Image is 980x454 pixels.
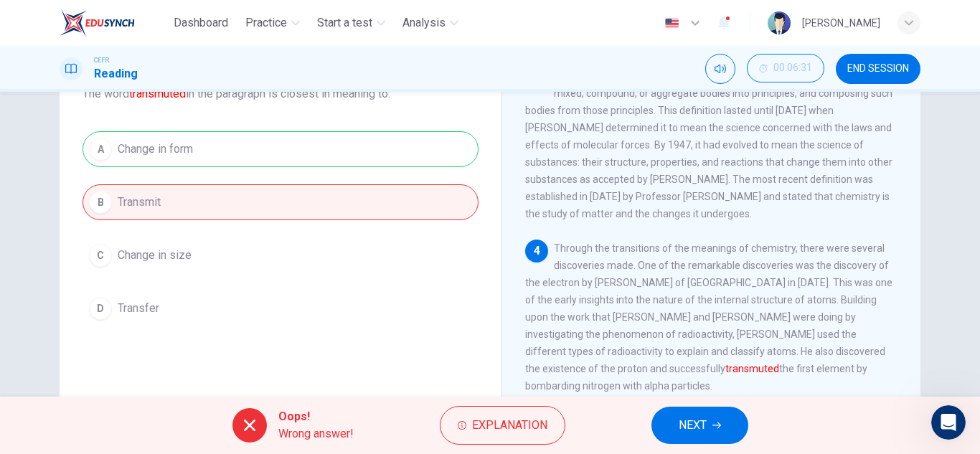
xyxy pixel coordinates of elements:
[836,54,920,84] button: END SESSION
[29,102,258,199] p: Hey [PERSON_NAME]. Welcome to EduSynch!
[747,54,824,82] button: 00:06:31
[847,63,909,75] span: END SESSION
[14,242,273,297] div: Ask a questionAI Agent and team can helpProfile image for Fin
[768,11,791,34] img: Profile picture
[21,311,266,339] button: Search for help
[29,270,217,285] div: AI Agent and team can help
[747,54,824,84] div: Hide
[95,322,191,379] button: Messages
[247,23,273,49] div: Close
[60,9,135,37] img: EduSynch logo
[192,322,287,379] button: Help
[223,261,240,278] img: Profile image for Fin
[245,14,287,32] span: Practice
[94,55,109,65] span: CEFR
[802,14,880,32] div: [PERSON_NAME]
[679,415,707,435] span: NEXT
[119,358,169,368] span: Messages
[525,240,548,263] div: 4
[278,425,354,443] span: Wrong answer!
[472,415,547,435] span: Explanation
[278,408,354,425] span: Oops!
[651,407,748,444] button: NEXT
[663,18,681,29] img: en
[129,87,186,100] font: transmuted
[94,65,138,82] h1: Reading
[440,406,565,445] button: Explanation
[525,70,892,219] span: Then in [DATE], [PERSON_NAME] defined chemistry as the art of resolving mixed, compound, or aggre...
[227,358,250,368] span: Help
[60,9,168,37] a: EduSynch logo
[29,199,258,224] p: How can we help?
[317,14,372,32] span: Start a test
[402,14,446,32] span: Analysis
[240,10,306,36] button: Practice
[705,54,735,84] div: Mute
[397,10,464,36] button: Analysis
[174,14,228,32] span: Dashboard
[83,85,479,103] span: The word in the paragraph is closest in meaning to:
[773,62,812,74] span: 00:06:31
[32,358,64,368] span: Home
[725,363,779,374] font: transmuted
[311,10,391,36] button: Start a test
[168,10,234,36] button: Dashboard
[29,318,116,333] span: Search for help
[931,405,966,440] iframe: Intercom live chat
[525,242,892,392] span: Through the transitions of the meanings of chemistry, there were several discoveries made. One of...
[29,255,217,270] div: Ask a question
